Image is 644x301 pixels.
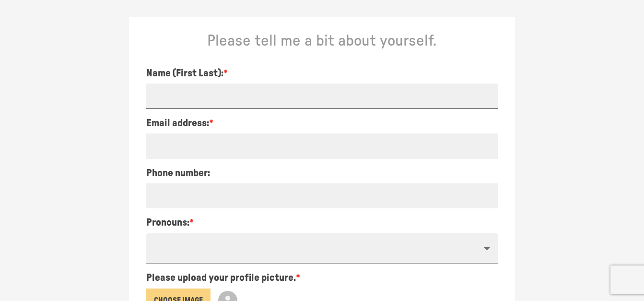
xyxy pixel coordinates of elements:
[146,216,194,229] p: Pronouns:
[139,31,506,51] p: Please tell me a bit about yourself.
[146,271,300,284] p: Please upload your profile picture.
[146,67,228,80] p: Name (First Last):
[146,117,213,130] p: Email address:
[146,167,210,180] p: Phone number:
[146,233,498,264] div: ​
